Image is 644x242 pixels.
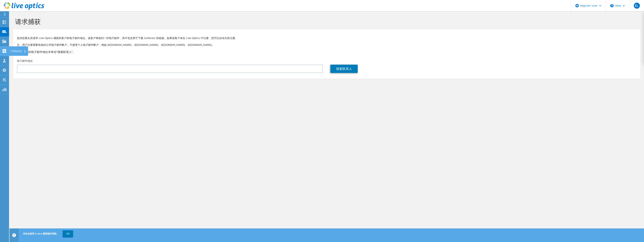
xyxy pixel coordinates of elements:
[15,18,636,25] h1: 请求捕获
[23,232,59,235] span: 本站点使用 Cookie 跟踪您的导航。
[634,3,640,9] span: EL
[17,50,636,54] h3: 输入客户的电子邮件地址并单击“搜索联系人”。
[610,4,614,7] svg: \n
[17,59,33,63] label: 电子邮件地址
[17,36,636,40] p: 提供您要从其请求 Live Optics 捕获的客户的电子邮件地址。该客户将收到一封电子邮件，其中包含用于下载 Collector 的链接。如果该客户未在 Live Optics 中注册，您可以...
[9,46,28,56] div: Collector
[63,230,73,237] a: OK
[17,43,636,47] p: 注：用户注册需要有效的公司电子邮件帐户。不接受个人电子邮件帐户：例如 @[DOMAIN_NAME]、@[DOMAIN_NAME]、@[DOMAIN_NAME]、@[DOMAIN_NAME]。
[330,65,358,73] a: 搜索联系人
